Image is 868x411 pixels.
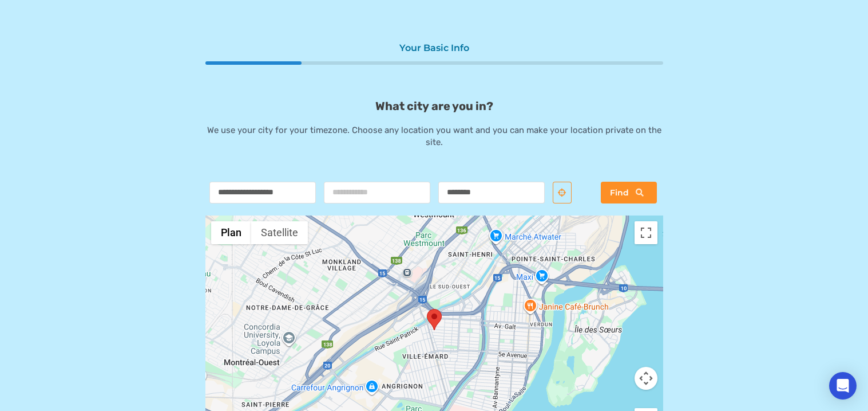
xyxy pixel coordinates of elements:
span: Find [610,187,629,198]
p: What city are you in? [205,99,663,113]
button: Find [601,182,657,203]
button: Afficher un plan de ville [211,221,251,244]
div: Your Basic Info [211,42,657,56]
div: Open Intercom Messenger [829,372,857,400]
button: Commandes de la caméra de la carte [635,367,657,390]
p: We use your city for your timezone. Choose any location you want and you can make your location p... [205,124,663,149]
button: Afficher les images satellite [251,221,308,244]
button: Passer en plein écran [635,221,657,244]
